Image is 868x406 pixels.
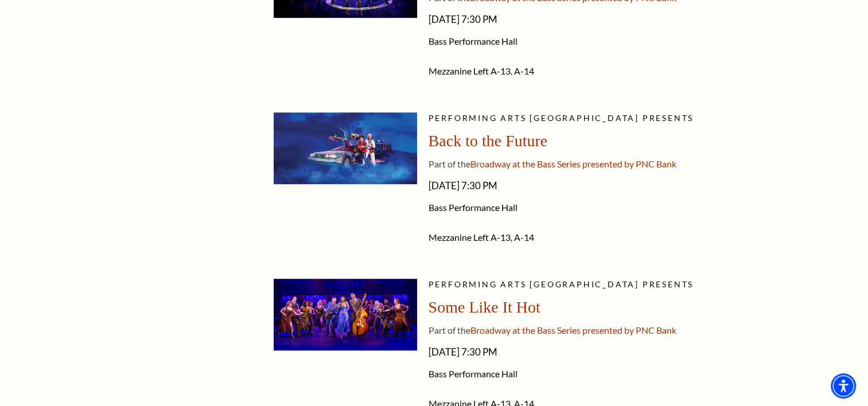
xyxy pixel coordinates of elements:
span: Bass Performance Hall [429,36,781,47]
span: Some Like It Hot [429,298,540,316]
img: A futuristic car with gullwing doors is featured, surrounded by lightning and smoke, with two cha... [274,112,417,184]
span: Back to the Future [429,132,548,150]
span: A-13, A-14 [491,232,534,243]
span: Bass Performance Hall [429,202,781,213]
span: Bass Performance Hall [429,368,781,380]
span: Performing Arts [GEOGRAPHIC_DATA] presents [429,279,694,289]
span: [DATE] 7:30 PM [429,10,781,29]
span: Broadway at the Bass Series presented by PNC Bank [470,158,676,169]
span: Part of the [429,325,470,335]
span: A-13, A-14 [491,65,534,76]
span: Broadway at the Bass Series presented by PNC Bank [470,325,676,335]
span: [DATE] 7:30 PM [429,177,781,195]
div: Accessibility Menu [831,373,856,399]
span: Mezzanine Left [429,65,489,76]
span: Part of the [429,158,470,169]
img: A vibrant musical performance featuring a diverse cast in colorful costumes, singing and dancing ... [274,279,417,350]
span: [DATE] 7:30 PM [429,343,781,361]
span: Mezzanine Left [429,232,489,243]
span: Performing Arts [GEOGRAPHIC_DATA] presents [429,113,694,123]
